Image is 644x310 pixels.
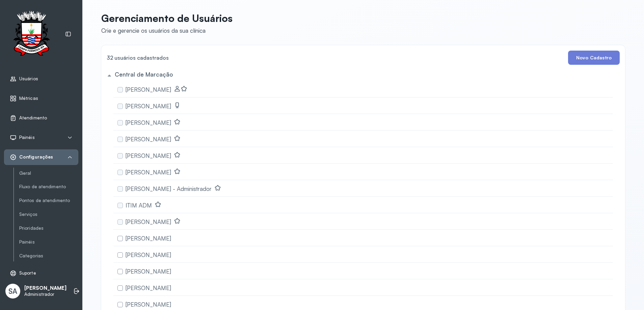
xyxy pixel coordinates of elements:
a: Fluxo de atendimento [19,184,78,190]
span: Usuários [19,76,38,82]
span: [PERSON_NAME] [126,169,171,176]
p: Gerenciamento de Usuários [101,12,233,24]
span: [PERSON_NAME] [126,251,171,258]
span: [PERSON_NAME] [126,136,171,143]
a: Prioridades [19,224,78,232]
p: [PERSON_NAME] [24,285,66,291]
img: Logotipo do estabelecimento [7,11,56,58]
span: [PERSON_NAME] [126,86,171,93]
div: Crie e gerencie os usuários da sua clínica [101,27,233,34]
span: Métricas [19,95,38,101]
a: Prioridades [19,225,78,231]
span: Suporte [19,270,36,276]
a: Atendimento [10,115,73,121]
span: [PERSON_NAME] [126,152,171,159]
span: [PERSON_NAME] [126,119,171,126]
a: Painéis [19,238,78,246]
h4: 32 usuários cadastrados [107,53,169,62]
a: Métricas [10,95,73,102]
span: [PERSON_NAME] [126,218,171,225]
a: Serviços [19,212,78,217]
a: Pontos de atendimento [19,196,78,205]
a: Categorias [19,252,78,260]
a: Fluxo de atendimento [19,182,78,191]
a: Pontos de atendimento [19,198,78,203]
button: Novo Cadastro [568,51,620,65]
a: Geral [19,170,78,176]
span: [PERSON_NAME] [126,103,171,110]
a: Serviços [19,210,78,219]
a: Painéis [19,239,78,245]
span: [PERSON_NAME] - Administrador [126,185,212,192]
a: Categorias [19,253,78,259]
p: Administrador [24,291,66,297]
span: [PERSON_NAME] [126,301,171,308]
span: Painéis [19,135,35,140]
span: Configurações [19,154,53,160]
span: [PERSON_NAME] [126,268,171,275]
span: [PERSON_NAME] [126,235,171,242]
h5: Central de Marcação [115,71,173,78]
span: Atendimento [19,115,47,121]
a: Usuários [10,76,73,82]
span: [PERSON_NAME] [126,284,171,291]
a: Geral [19,169,78,177]
span: ITIM ADM [126,202,152,209]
